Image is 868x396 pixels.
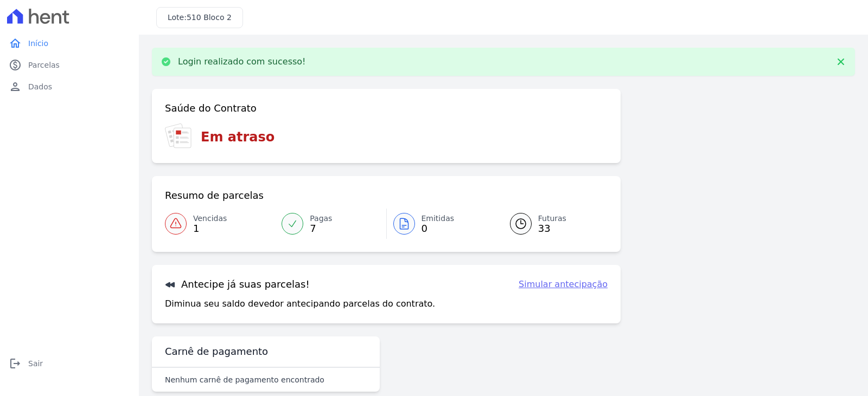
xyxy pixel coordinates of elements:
[275,209,386,239] a: Pagas 7
[387,209,497,239] a: Emitidas 0
[165,297,435,310] p: Diminua seu saldo devedor antecipando parcelas do contrato.
[178,56,306,67] p: Login realizado com sucesso!
[165,345,268,358] h3: Carnê de pagamento
[310,213,332,224] span: Pagas
[9,37,22,50] i: home
[310,224,332,233] span: 7
[165,209,275,239] a: Vencidas 1
[9,59,22,72] i: paid
[165,189,264,202] h3: Resumo de parcelas
[538,224,566,233] span: 33
[168,12,232,23] h3: Lote:
[519,278,608,291] a: Simular antecipação
[187,13,232,22] span: 510 Bloco 2
[4,76,135,98] a: personDados
[165,102,257,115] h3: Saúde do Contrato
[422,213,455,224] span: Emitidas
[422,224,455,233] span: 0
[9,357,22,370] i: logout
[4,353,135,374] a: logoutSair
[193,213,227,224] span: Vencidas
[4,33,135,54] a: homeInício
[497,209,608,239] a: Futuras 33
[165,278,310,291] h3: Antecipe já suas parcelas!
[165,374,324,385] p: Nenhum carnê de pagamento encontrado
[9,80,22,93] i: person
[193,224,227,233] span: 1
[28,60,60,70] span: Parcelas
[28,38,48,49] span: Início
[201,127,275,147] h3: Em atraso
[28,81,52,92] span: Dados
[4,54,135,76] a: paidParcelas
[28,358,43,369] span: Sair
[538,213,566,224] span: Futuras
